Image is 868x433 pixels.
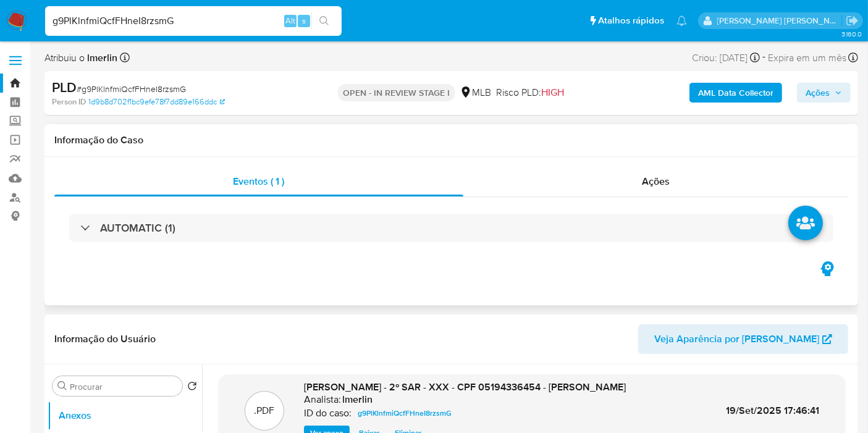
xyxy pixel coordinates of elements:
button: Retornar ao pedido padrão [187,381,197,395]
a: g9PlKlnfmiQcfFHneI8rzsmG [353,406,457,421]
p: .PDF [255,404,275,418]
h3: AUTOMATIC (1) [100,221,175,235]
a: 1d9b8d702f1bc9efe78f7dd89e166ddc [88,96,225,107]
button: Anexos [48,401,202,431]
button: search-icon [311,12,337,30]
h6: lmerlin [342,393,373,406]
a: Sair [846,14,859,27]
span: [PERSON_NAME] - 2º SAR - XXX - CPF 05194336454 - [PERSON_NAME] [304,380,626,394]
span: Risco PLD: [496,86,564,99]
b: Person ID [52,96,86,107]
h1: Informação do Usuário [54,333,156,345]
div: AUTOMATIC (1) [69,214,833,242]
span: g9PlKlnfmiQcfFHneI8rzsmG [358,406,452,421]
button: AML Data Collector [689,83,782,103]
span: Ações [806,83,830,103]
p: Analista: [304,393,341,406]
div: Criou: [DATE] [692,49,760,66]
p: leticia.merlin@mercadolivre.com [717,15,842,27]
b: AML Data Collector [698,83,773,103]
span: Expira em um mês [768,51,846,65]
span: Veja Aparência por [PERSON_NAME] [654,324,819,354]
button: Veja Aparência por [PERSON_NAME] [638,324,848,354]
div: MLB [460,86,491,99]
span: Atribuiu o [44,51,117,65]
h1: Informação do Caso [54,134,848,146]
button: Procurar [57,381,67,391]
span: Alt [285,15,295,27]
span: Atalhos rápidos [598,14,664,27]
input: Pesquise usuários ou casos... [45,13,342,29]
b: PLD [52,77,77,97]
span: Ações [642,174,670,188]
span: - [762,49,765,66]
p: ID do caso: [304,407,352,419]
span: Eventos ( 1 ) [233,174,284,188]
span: 19/Set/2025 17:46:41 [726,403,819,418]
p: OPEN - IN REVIEW STAGE I [338,84,455,101]
a: Notificações [676,15,687,26]
input: Procurar [70,381,177,392]
span: HIGH [541,85,564,99]
span: s [302,15,306,27]
button: Ações [797,83,851,103]
b: lmerlin [85,51,117,65]
span: # g9PlKlnfmiQcfFHneI8rzsmG [77,83,186,95]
